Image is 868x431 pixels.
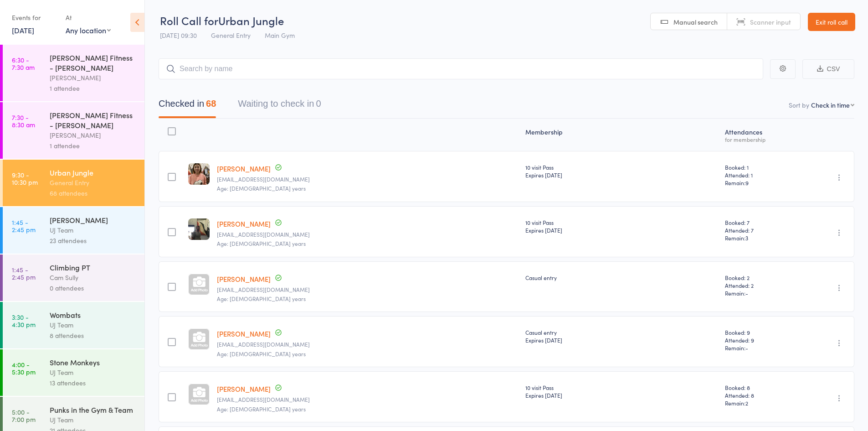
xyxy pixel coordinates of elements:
a: 1:45 -2:45 pmClimbing PTCam Sully0 attendees [3,254,144,301]
span: Attended: 2 [725,281,796,289]
img: image1584849781.png [188,218,210,240]
a: [PERSON_NAME] [217,164,271,173]
span: Remain: [725,234,796,242]
div: [PERSON_NAME] Fitness - [PERSON_NAME] [50,52,137,73]
button: CSV [802,59,854,79]
span: 3 [745,234,748,242]
span: - [745,289,748,297]
div: 1 attendee [50,140,137,151]
div: 10 visit Pass [525,384,718,399]
span: - [745,344,748,352]
span: Attended: 7 [725,226,796,234]
span: Scanner input [750,17,791,26]
small: ablythe206@gmail.com [217,231,518,238]
span: Age: [DEMOGRAPHIC_DATA] years [217,295,306,302]
span: Main Gym [265,31,295,40]
a: 3:30 -4:30 pmWombatsUJ Team8 attendees [3,302,144,348]
span: Remain: [725,179,796,187]
div: 0 [316,99,321,109]
div: 10 visit Pass [525,163,718,179]
time: 3:30 - 4:30 pm [12,313,36,328]
div: Events for [12,10,56,25]
a: Exit roll call [808,13,855,31]
div: Atten­dances [721,123,800,147]
span: Remain: [725,344,796,352]
div: 13 attendees [50,378,137,388]
div: 68 attendees [50,188,137,198]
a: 6:30 -7:30 am[PERSON_NAME] Fitness - [PERSON_NAME][PERSON_NAME]1 attendee [3,45,144,101]
div: Stone Monkeys [50,357,137,367]
a: 9:30 -10:30 pmUrban JungleGeneral Entry68 attendees [3,160,144,206]
span: Booked: 7 [725,218,796,226]
time: 4:00 - 5:30 pm [12,361,36,375]
time: 9:30 - 10:30 pm [12,171,38,186]
a: 4:00 -5:30 pmStone MonkeysUJ Team13 attendees [3,349,144,396]
div: 23 attendees [50,235,137,246]
span: Attended: 9 [725,336,796,344]
div: UJ Team [50,320,137,330]
div: Expires [DATE] [525,226,718,234]
div: 10 visit Pass [525,218,718,234]
div: 8 attendees [50,330,137,341]
span: Age: [DEMOGRAPHIC_DATA] years [217,350,306,358]
div: Expires [DATE] [525,171,718,179]
span: Booked: 1 [725,163,796,171]
button: Waiting to check in0 [238,94,321,118]
a: 7:30 -8:30 am[PERSON_NAME] Fitness - [PERSON_NAME][PERSON_NAME]1 attendee [3,102,144,159]
small: clairy.talus@gmail.com [217,286,518,293]
span: [DATE] 09:30 [160,31,197,40]
span: Booked: 2 [725,274,796,281]
time: 5:00 - 7:00 pm [12,408,36,423]
div: [PERSON_NAME] [50,130,137,140]
button: Checked in68 [159,94,216,118]
time: 1:45 - 2:45 pm [12,218,36,233]
span: Remain: [725,399,796,407]
div: Membership [522,123,721,147]
time: 7:30 - 8:30 am [12,114,35,128]
small: veron_yan@yahoo.com.sg [217,176,518,182]
span: Age: [DEMOGRAPHIC_DATA] years [217,184,306,192]
div: Urban Jungle [50,167,137,177]
div: 68 [206,99,216,109]
span: General Entry [211,31,251,40]
small: Sy315@live.com [217,341,518,348]
span: Booked: 8 [725,384,796,391]
div: Punks in the Gym & Team [50,405,137,415]
div: [PERSON_NAME] Fitness - [PERSON_NAME] [50,110,137,130]
span: Roll Call for [160,13,218,28]
a: [PERSON_NAME] [217,384,271,394]
span: Age: [DEMOGRAPHIC_DATA] years [217,239,306,247]
div: UJ Team [50,225,137,235]
span: Manual search [673,17,718,26]
a: [PERSON_NAME] [217,274,271,284]
div: Casual entry [525,328,718,344]
span: 9 [745,179,749,187]
span: Attended: 8 [725,391,796,399]
time: 1:45 - 2:45 pm [12,266,36,280]
div: Check in time [811,100,850,109]
div: UJ Team [50,367,137,378]
span: Urban Jungle [218,13,284,28]
span: Age: [DEMOGRAPHIC_DATA] years [217,405,306,413]
div: [PERSON_NAME] [50,215,137,225]
div: [PERSON_NAME] [50,73,137,83]
div: 0 attendees [50,283,137,293]
div: Casual entry [525,274,718,281]
div: for membership [725,136,796,142]
div: Climbing PT [50,262,137,272]
small: spaonkey@gmail.com [217,396,518,403]
div: General Entry [50,177,137,188]
time: 6:30 - 7:30 am [12,56,35,71]
div: Cam Sully [50,272,137,283]
div: At [66,10,111,25]
div: Expires [DATE] [525,391,718,399]
div: Expires [DATE] [525,336,718,344]
div: Wombats [50,310,137,320]
label: Sort by [789,100,809,109]
span: Booked: 9 [725,328,796,336]
input: Search by name [159,58,763,79]
span: 2 [745,399,748,407]
a: [PERSON_NAME] [217,219,271,228]
div: 1 attendee [50,83,137,93]
img: image1751535972.png [188,163,210,185]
